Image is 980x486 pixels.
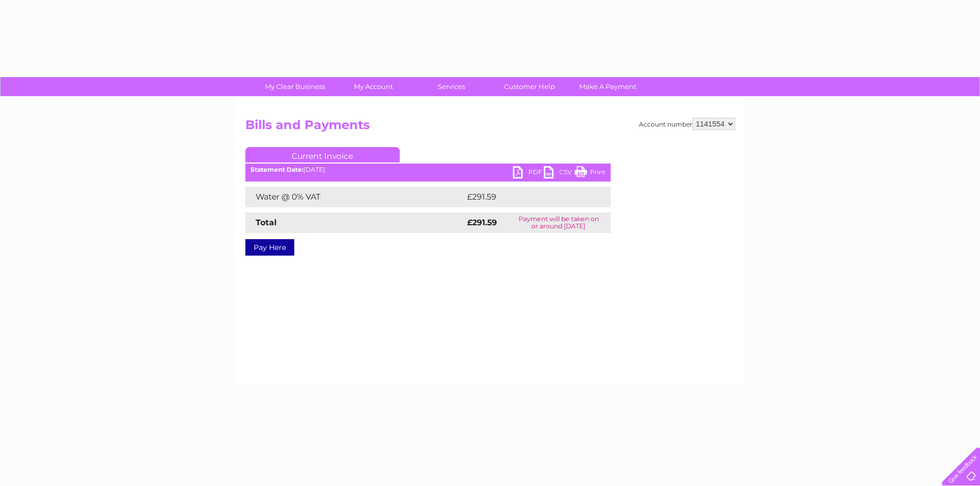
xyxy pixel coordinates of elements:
[409,77,494,96] a: Services
[507,212,610,233] td: Payment will be taken on or around [DATE]
[575,166,605,181] a: Print
[513,166,544,181] a: PDF
[245,118,735,137] h2: Bills and Payments
[245,187,465,207] td: Water @ 0% VAT
[245,166,611,173] div: [DATE]
[487,77,572,96] a: Customer Help
[245,147,400,163] a: Current Invoice
[465,187,592,207] td: £291.59
[639,118,735,130] div: Account number
[256,218,277,227] strong: Total
[251,166,304,173] b: Statement Date:
[245,239,294,256] a: Pay Here
[253,77,337,96] a: My Clear Business
[565,77,650,96] a: Make A Payment
[544,166,575,181] a: CSV
[331,77,416,96] a: My Account
[467,218,497,227] strong: £291.59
